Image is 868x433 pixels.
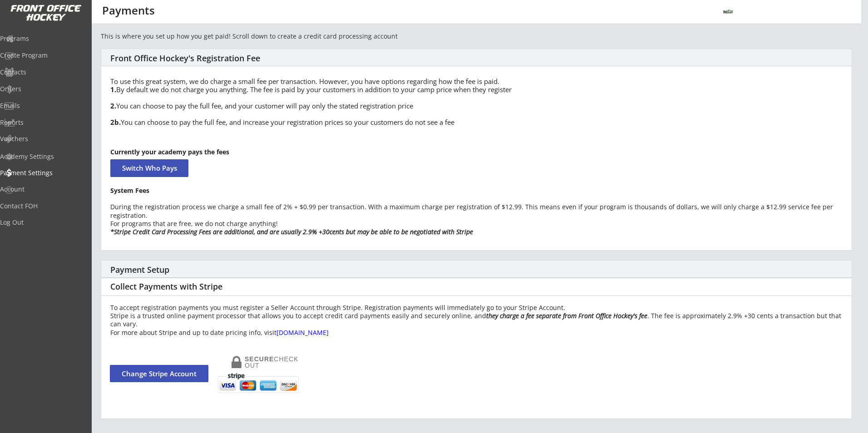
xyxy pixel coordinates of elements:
[101,32,484,41] div: This is where you set up how you get paid! Scroll down to create a credit card processing account
[110,159,188,177] button: Switch Who Pays
[110,365,208,382] button: Change Stripe Account
[110,101,116,110] strong: 2.
[486,311,647,320] em: they charge a fee separate from Front Office Hockey's fee
[110,85,116,94] strong: 1.
[276,328,329,337] a: [DOMAIN_NAME]
[110,77,843,126] div: To use this great system, we do charge a small fee per transaction. However, you have options reg...
[245,356,299,369] div: CHECKOUT
[245,355,274,363] strong: SECURE
[110,227,473,236] em: *Stripe Credit Card Processing Fees are additional, and are usually 2.9% +30cents but may be able...
[110,118,121,127] strong: 2b.
[110,54,516,64] div: Front Office Hockey's Registration Fee
[110,265,183,275] div: Payment Setup
[110,186,149,195] strong: System Fees
[110,304,843,337] div: To accept registration payments you must register a Seller Account through Stripe. Registration p...
[110,282,225,292] div: Collect Payments with Stripe
[110,187,843,236] div: During the registration process we charge a small fee of 2% + $0.99 per transaction. With a maxim...
[110,149,843,155] div: Currently your academy pays the fees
